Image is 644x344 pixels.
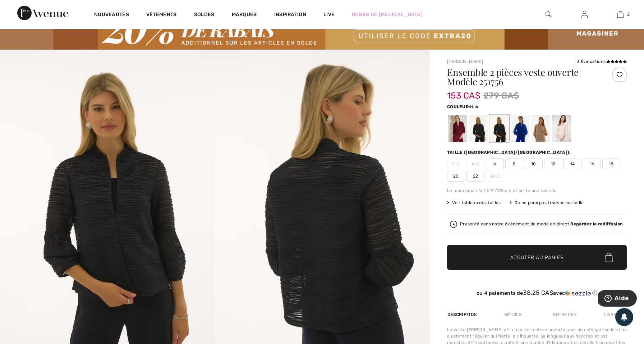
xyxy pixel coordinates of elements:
img: ring-m.svg [456,162,460,166]
img: recherche [546,10,552,19]
a: Robes de [MEDICAL_DATA] [352,11,423,18]
span: 22 [466,171,484,182]
div: Détails [498,308,528,321]
span: Couleur: [447,104,470,109]
a: [PERSON_NAME] [447,59,483,64]
span: Noir [470,104,479,109]
img: Bag.svg [605,253,613,262]
img: 1ère Avenue [17,6,68,20]
div: Quartz [552,115,571,142]
strong: Regardez la rediffusion [570,221,623,226]
iframe: Ouvre un widget dans lequel vous pouvez trouver plus d’informations [598,290,637,308]
span: 8 [505,159,523,169]
h1: Ensemble 2 pièces veste ouverte Modèle 251756 [447,68,597,86]
div: Taille ([GEOGRAPHIC_DATA]/[GEOGRAPHIC_DATA]): [447,149,572,156]
a: Se connecter [576,10,593,19]
div: Description [447,308,478,321]
div: Presenté dans notre événement de mode en direct. [460,222,623,226]
img: ring-m.svg [476,162,479,166]
div: Sable [532,115,550,142]
div: Je ne peux pas trouver ma taille [510,199,584,206]
div: Bleu Nuit [490,115,509,142]
div: Noir [469,115,488,142]
span: 38.25 CA$ [523,289,553,296]
div: Merlot [448,115,467,142]
div: 3 Évaluations [577,58,627,65]
span: Ajouter au panier [510,254,564,261]
a: Nouveautés [94,12,129,19]
span: 18 [602,159,620,169]
span: 4 [466,159,484,169]
a: Vêtements [146,12,177,19]
span: 24 [486,171,504,182]
div: ou 4 paiements de avec [447,289,627,297]
img: Regardez la rediffusion [450,221,457,228]
span: 6 [486,159,504,169]
span: 20 [447,171,465,182]
img: Mes infos [581,10,588,19]
div: Entretien [547,308,583,321]
span: 12 [544,159,562,169]
img: Sezzle [565,290,591,297]
div: Saphir Royal 163 [511,115,529,142]
span: 279 CA$ [483,89,519,102]
span: 2 [447,159,465,169]
div: ou 4 paiements de38.25 CA$avecSezzle Cliquez pour en savoir plus sur Sezzle [447,289,627,299]
span: 3 [627,11,630,18]
span: 14 [563,159,581,169]
a: Live [323,11,335,18]
img: ring-m.svg [496,174,500,178]
a: 3 [603,10,638,19]
a: Soldes [194,12,215,19]
span: 16 [583,159,601,169]
span: 153 CA$ [447,83,480,101]
span: 10 [525,159,543,169]
img: Mon panier [617,10,624,19]
div: Le mannequin fait 5'9"/175 cm et porte une taille 6. [447,187,627,194]
button: Ajouter au panier [447,245,627,270]
a: Marques [232,12,257,19]
span: Voir tableau des tailles [447,199,501,206]
span: Inspiration [274,12,306,19]
div: Livraison [602,308,627,321]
